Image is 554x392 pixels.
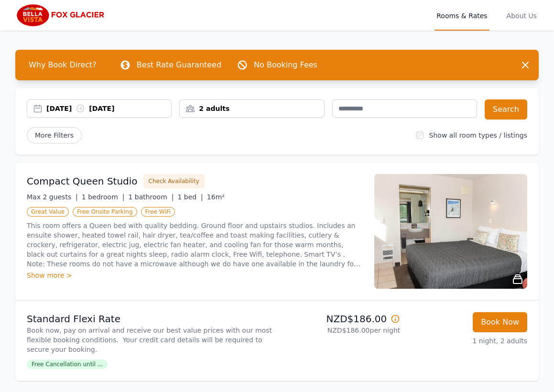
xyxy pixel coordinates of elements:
[46,104,171,113] div: [DATE] [DATE]
[473,312,527,332] button: Book Now
[429,131,527,139] label: Show all room types / listings
[21,55,104,75] span: Why Book Direct?
[281,326,401,335] p: NZD$186.00 per night
[27,312,273,326] p: Standard Flexi Rate
[141,207,175,217] span: Free WiFi
[281,312,401,326] p: NZD$186.00
[254,59,317,71] p: No Booking Fees
[82,193,125,201] span: 1 bedroom |
[27,359,108,369] span: Free Cancellation until ...
[180,104,324,113] div: 2 adults
[27,193,78,201] span: Max 2 guests |
[27,271,363,280] div: Show more >
[408,336,527,346] p: 1 night, 2 adults
[177,193,203,201] span: 1 bed |
[27,174,138,188] h3: Compact Queen Studio
[27,127,82,143] span: More Filters
[137,59,221,71] p: Best Rate Guaranteed
[27,207,69,217] span: Great Value
[73,207,137,217] span: Free Onsite Parking
[27,326,273,354] p: Book now, pay on arrival and receive our best value prices with our most flexible booking conditi...
[143,174,205,188] button: Check Availability
[485,99,527,120] button: Search
[128,193,174,201] span: 1 bathroom |
[207,193,225,201] span: 16m²
[27,221,363,269] p: This room offers a Queen bed with quality bedding. Ground floor and upstairs studios. Includes an...
[15,4,107,27] img: Bella Vista Fox Glacier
